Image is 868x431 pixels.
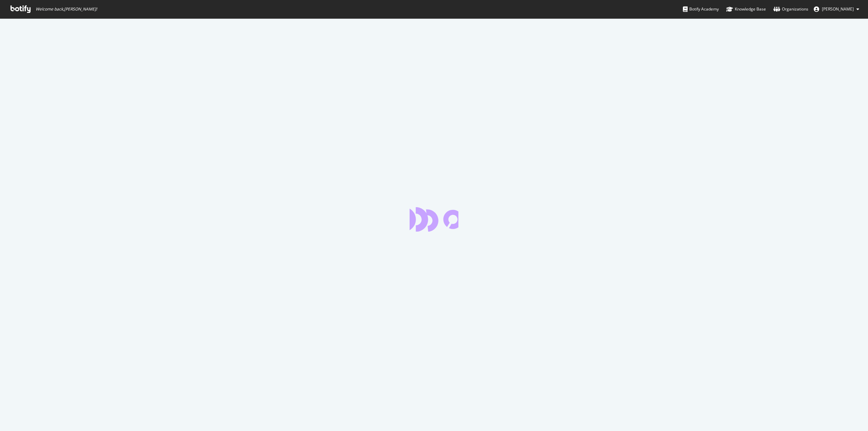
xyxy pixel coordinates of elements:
[773,6,808,13] div: Organizations
[410,207,458,232] div: animation
[726,6,766,13] div: Knowledge Base
[36,6,97,12] span: Welcome back, [PERSON_NAME] !
[822,6,854,12] span: Greg M
[808,4,865,15] button: [PERSON_NAME]
[683,6,719,13] div: Botify Academy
